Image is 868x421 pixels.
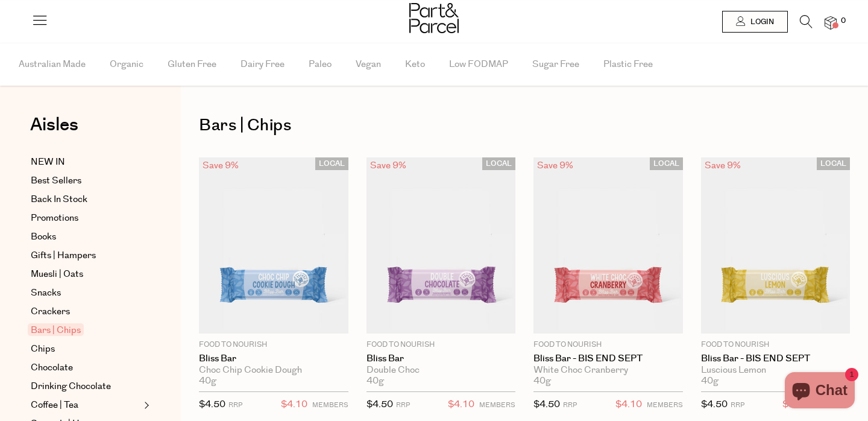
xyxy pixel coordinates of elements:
[405,43,425,86] span: Keto
[199,112,850,139] h1: Bars | Chips
[747,17,774,27] span: Login
[31,211,140,226] a: Promotions
[366,376,384,387] span: 40g
[722,11,788,33] a: Login
[701,398,728,411] span: $4.50
[533,340,683,350] p: Food to Nourish
[31,342,55,356] span: Chips
[825,16,837,29] a: 0
[31,192,140,207] a: Back In Stock
[532,43,579,86] span: Sugar Free
[241,43,285,86] span: Dairy Free
[141,398,149,413] button: Expand/Collapse Coffee | Tea
[31,398,140,413] a: Coffee | Tea
[366,398,393,411] span: $4.50
[281,397,307,413] span: $4.10
[19,43,86,86] span: Australian Made
[31,248,96,263] span: Gifts | Hampers
[366,353,516,364] a: Bliss Bar
[479,400,515,410] small: MEMBERS
[533,398,560,411] span: $4.50
[31,211,78,226] span: Promotions
[366,157,516,334] img: Bliss Bar
[199,376,216,387] span: 40g
[30,112,78,138] span: Aisles
[31,248,140,263] a: Gifts | Hampers
[603,43,653,86] span: Plastic Free
[28,323,84,336] span: Bars | Chips
[449,43,508,86] span: Low FODMAP
[31,305,140,319] a: Crackers
[31,398,78,413] span: Coffee | Tea
[30,116,78,146] a: Aisles
[31,286,140,300] a: Snacks
[315,157,348,170] span: LOCAL
[409,3,459,33] img: Part&Parcel
[701,340,851,350] p: Food to Nourish
[31,361,73,375] span: Chocolate
[31,361,140,375] a: Chocolate
[650,157,683,170] span: LOCAL
[228,400,242,410] small: RRP
[168,43,216,86] span: Gluten Free
[563,400,577,410] small: RRP
[615,397,642,413] span: $4.10
[31,230,56,244] span: Books
[31,267,140,282] a: Muesli | Oats
[533,365,683,376] div: White Choc Cranberry
[31,379,111,394] span: Drinking Chocolate
[199,157,348,334] img: Bliss Bar
[701,157,851,334] img: Bliss Bar - BIS END SEPT
[366,365,516,376] div: Double Choc
[366,340,516,350] p: Food to Nourish
[533,157,683,334] img: Bliss Bar - BIS END SEPT
[817,157,850,170] span: LOCAL
[31,174,81,188] span: Best Sellers
[31,155,65,169] span: NEW IN
[199,398,225,411] span: $4.50
[31,174,140,188] a: Best Sellers
[31,342,140,356] a: Chips
[701,365,851,376] div: Luscious Lemon
[309,43,332,86] span: Paleo
[701,376,719,387] span: 40g
[701,353,851,364] a: Bliss Bar - BIS END SEPT
[356,43,381,86] span: Vegan
[199,157,242,174] div: Save 9%
[366,157,410,174] div: Save 9%
[838,16,849,27] span: 0
[199,340,348,350] p: Food to Nourish
[31,230,140,244] a: Books
[31,323,140,338] a: Bars | Chips
[31,267,83,282] span: Muesli | Oats
[31,379,140,394] a: Drinking Chocolate
[31,305,70,319] span: Crackers
[533,376,551,387] span: 40g
[31,286,61,300] span: Snacks
[110,43,143,86] span: Organic
[482,157,515,170] span: LOCAL
[396,400,410,410] small: RRP
[31,155,140,169] a: NEW IN
[533,157,577,174] div: Save 9%
[701,157,744,174] div: Save 9%
[448,397,474,413] span: $4.10
[199,353,348,364] a: Bliss Bar
[647,400,683,410] small: MEMBERS
[31,192,87,207] span: Back In Stock
[199,365,348,376] div: Choc Chip Cookie Dough
[781,372,858,411] inbox-online-store-chat: Shopify online store chat
[312,400,348,410] small: MEMBERS
[533,353,683,364] a: Bliss Bar - BIS END SEPT
[731,400,744,410] small: RRP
